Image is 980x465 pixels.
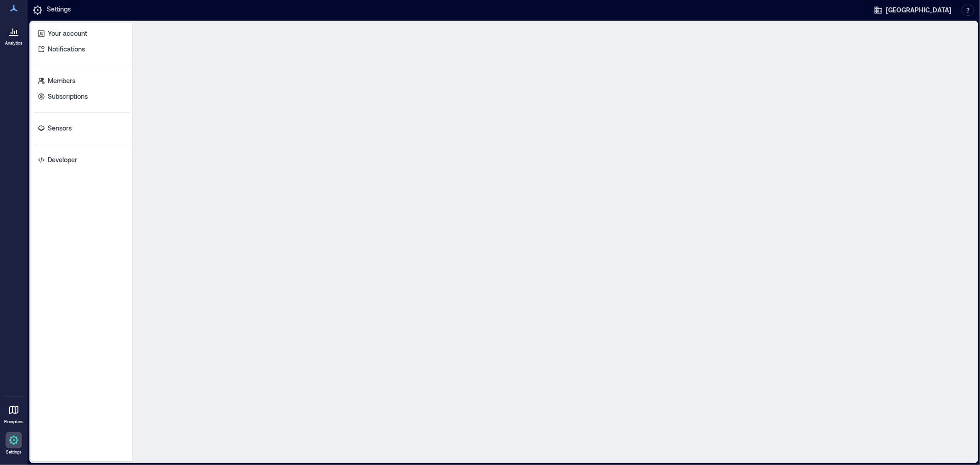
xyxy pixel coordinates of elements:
a: Developer [34,153,130,167]
a: Settings [3,429,25,458]
p: Notifications [48,45,85,54]
p: Subscriptions [48,92,88,101]
span: [GEOGRAPHIC_DATA] [886,6,952,15]
a: Members [34,74,130,88]
p: Settings [6,449,22,455]
p: Settings [47,5,71,16]
a: Your account [34,26,130,41]
a: Subscriptions [34,89,130,104]
button: [GEOGRAPHIC_DATA] [871,3,954,17]
a: Sensors [34,121,130,136]
a: Floorplans [1,399,26,427]
p: Members [48,76,75,85]
p: Floorplans [4,419,23,425]
p: Analytics [5,40,23,46]
p: Developer [48,155,77,164]
a: Notifications [34,42,130,57]
a: Analytics [2,20,25,49]
p: Your account [48,29,87,38]
p: Sensors [48,124,72,133]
